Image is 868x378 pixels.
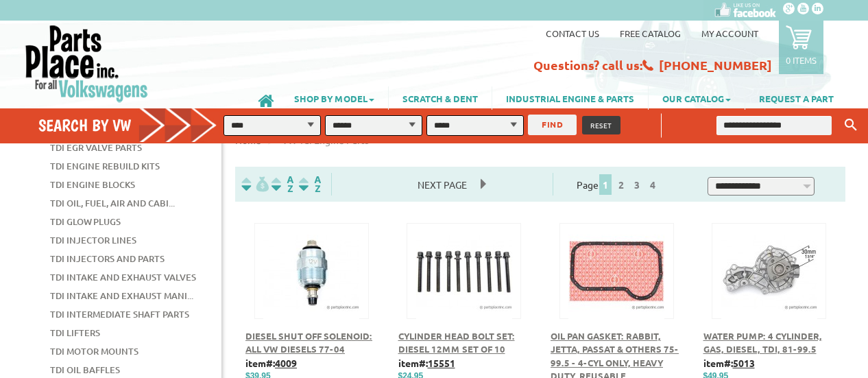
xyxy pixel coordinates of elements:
h4: Search by VW [38,115,227,135]
a: SCRATCH & DENT [389,86,492,110]
a: Next Page [404,178,481,191]
a: 2 [615,178,627,191]
a: Cylinder Head Bolt Set: Diesel 12mm Set Of 10 [398,330,515,355]
a: Contact us [546,27,599,39]
a: TDI Intake and Exhaust Valves [50,268,196,286]
a: TDI Injectors and Parts [50,250,165,268]
a: TDI Motor Mounts [50,342,138,360]
a: OUR CATALOG [649,86,745,110]
button: Keyword Search [841,114,861,137]
img: filterpricelow.svg [241,176,269,192]
a: TDI Lifters [50,324,100,342]
a: My Account [701,27,758,39]
b: item#: [245,357,297,369]
a: TDI Glow Plugs [50,213,121,231]
a: REQUEST A PART [745,86,847,110]
a: TDI Injector Lines [50,231,136,249]
a: Water Pump: 4 Cylinder, Gas, Diesel, TDI, 81-99.5 [703,330,822,355]
a: TDI EGR Valve Parts [50,139,142,156]
span: RESET [590,120,612,130]
a: INDUSTRIAL ENGINE & PARTS [492,86,648,110]
a: 3 [631,178,643,191]
a: Free Catalog [620,27,681,39]
b: item#: [398,357,455,369]
a: TDI Engine Rebuild Kits [50,157,160,175]
img: Sort by Headline [269,176,296,192]
div: Page [553,173,684,196]
a: TDI Intermediate Shaft Parts [50,305,189,323]
a: TDI Intake and Exhaust Mani... [50,287,193,305]
a: SHOP BY MODEL [280,86,388,110]
a: TDI Engine Blocks [50,176,135,193]
span: Next Page [404,174,481,195]
p: 0 items [786,54,817,66]
b: item#: [703,357,755,369]
a: TDI Oil, Fuel, Air and Cabi... [50,194,175,212]
u: 4009 [275,357,297,369]
button: FIND [528,115,577,135]
span: 1 [599,174,612,195]
a: 0 items [779,21,823,74]
img: Sort by Sales Rank [296,176,324,192]
button: RESET [582,116,620,134]
a: Diesel Shut Off Solenoid: All VW Diesels 77-04 [245,330,372,355]
u: 5013 [733,357,755,369]
u: 15551 [428,357,455,369]
img: Parts Place Inc! [24,24,149,103]
a: 4 [647,178,659,191]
